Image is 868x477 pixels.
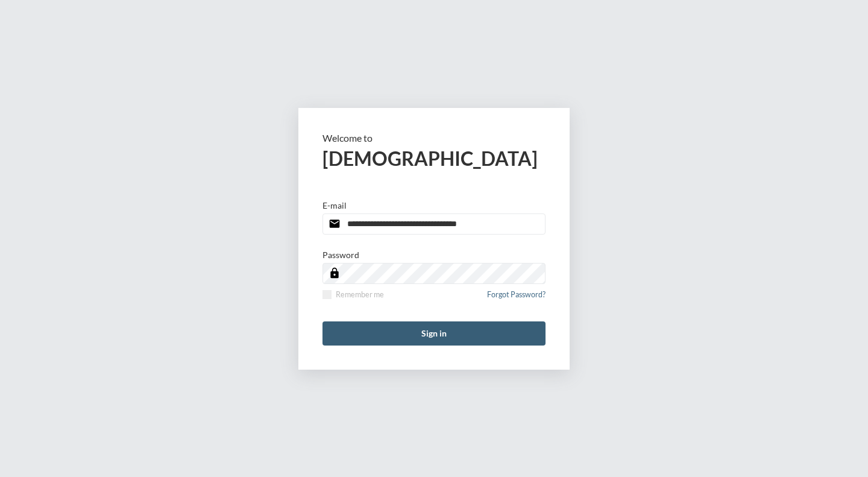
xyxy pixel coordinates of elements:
button: Sign in [322,321,546,346]
label: Remember me [322,290,384,299]
a: Forgot Password? [487,290,546,306]
p: Password [322,250,359,260]
p: E-mail [322,200,347,210]
h2: [DEMOGRAPHIC_DATA] [322,147,546,170]
p: Welcome to [322,132,546,144]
